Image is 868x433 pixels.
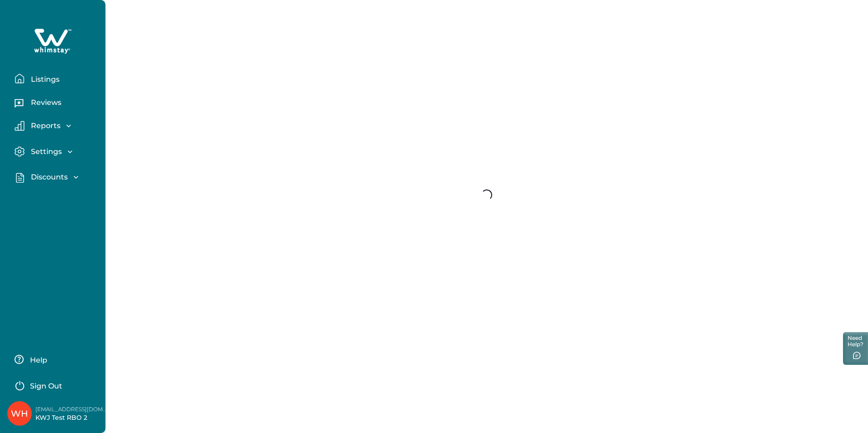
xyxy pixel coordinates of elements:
[35,405,108,414] p: [EMAIL_ADDRESS][DOMAIN_NAME]
[35,413,108,423] p: KWJ Test RBO 2
[28,121,60,130] p: Reports
[15,95,98,113] button: Reviews
[15,70,98,88] button: Listings
[15,172,98,183] button: Discounts
[15,376,95,394] button: Sign Out
[28,75,60,84] p: Listings
[15,146,98,157] button: Settings
[15,350,95,368] button: Help
[30,382,62,391] p: Sign Out
[28,98,61,107] p: Reviews
[15,121,98,131] button: Reports
[28,173,68,182] p: Discounts
[27,356,47,365] p: Help
[11,403,28,424] div: Whimstay Host
[28,147,62,156] p: Settings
